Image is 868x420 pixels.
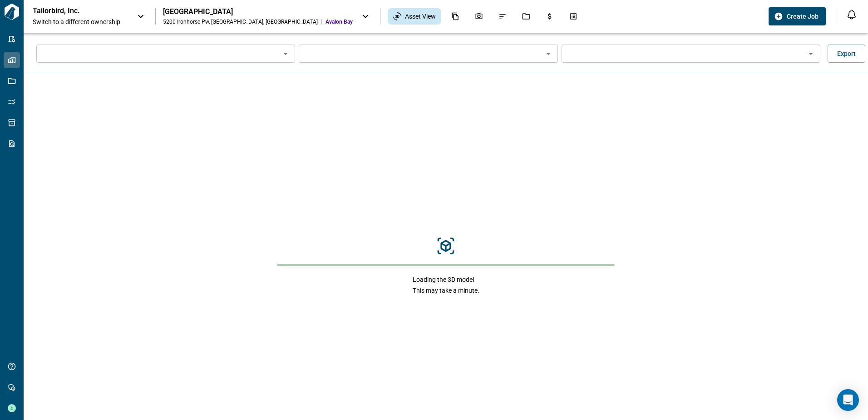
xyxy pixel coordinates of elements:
[828,45,865,63] button: Export
[787,12,819,21] span: Create Job
[446,9,465,24] div: Documents
[769,7,826,25] button: Create Job
[804,47,817,60] button: Open
[163,7,353,16] div: [GEOGRAPHIC_DATA]
[542,47,555,60] button: Open
[540,9,559,24] div: Budgets
[325,18,353,25] span: Avalon Bay
[33,6,114,15] p: Tailorbird, Inc.
[517,9,536,24] div: Jobs
[413,286,479,295] span: This may take a minute.
[33,17,128,26] span: Switch to a different ownership
[837,49,856,58] span: Export
[469,9,488,24] div: Photos
[163,18,318,25] div: 5200 Ironhorse Pw , [GEOGRAPHIC_DATA] , [GEOGRAPHIC_DATA]
[493,9,512,24] div: Issues & Info
[405,12,436,21] span: Asset View
[564,9,583,24] div: Takeoff Center
[413,275,479,284] span: Loading the 3D model
[388,8,441,25] div: Asset View
[844,7,859,22] button: Open notification feed
[837,389,859,411] div: Open Intercom Messenger
[279,47,292,60] button: Open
